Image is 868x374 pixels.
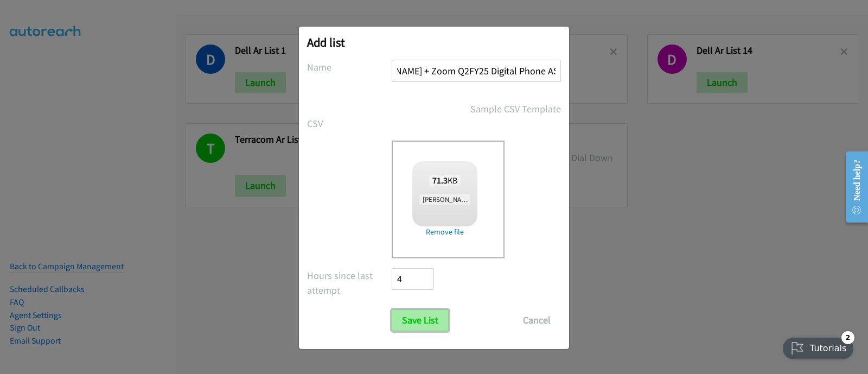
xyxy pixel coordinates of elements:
[837,144,868,230] iframe: Resource Center
[307,60,392,74] label: Name
[307,268,392,297] label: Hours since last attempt
[776,327,860,366] iframe: Checklist
[307,35,561,50] h2: Add list
[513,309,561,331] button: Cancel
[419,194,595,205] span: [PERSON_NAME] + Zoom Q2FY25 Digital Phone ASEAN.csv
[432,175,448,186] strong: 71.3
[429,175,461,186] span: KB
[392,309,449,331] input: Save List
[412,226,477,238] a: Remove file
[470,102,561,116] a: Sample CSV Template
[307,116,392,131] label: CSV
